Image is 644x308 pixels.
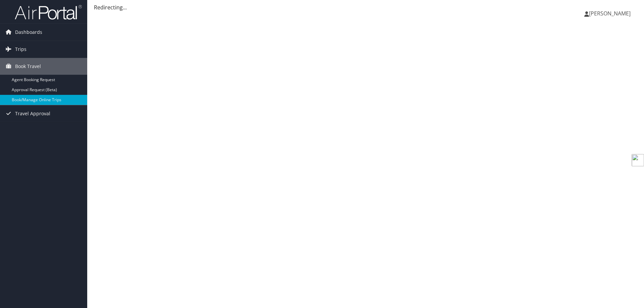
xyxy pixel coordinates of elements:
[632,154,644,166] img: toggle-logo.svg
[15,41,26,58] span: Trips
[15,24,42,41] span: Dashboards
[584,3,637,23] a: [PERSON_NAME]
[15,4,82,20] img: airportal-logo.png
[94,3,637,11] div: Redirecting...
[15,105,50,122] span: Travel Approval
[589,10,631,17] span: [PERSON_NAME]
[15,58,41,75] span: Book Travel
